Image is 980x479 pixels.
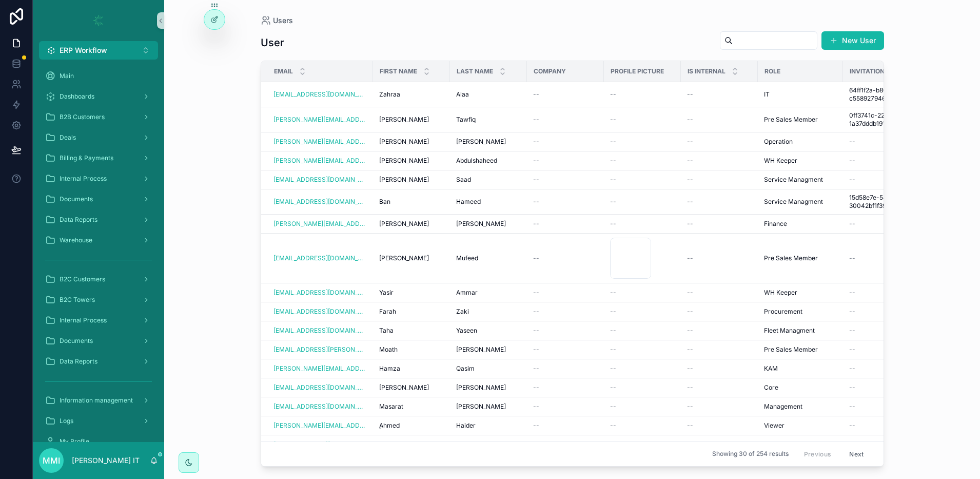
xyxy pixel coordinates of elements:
[379,327,394,335] span: Taha
[39,391,158,410] a: Information management
[849,254,953,262] a: --
[60,275,105,283] span: B2C Customers
[379,116,444,124] a: [PERSON_NAME]
[456,198,481,206] span: Hameed
[610,421,616,430] span: --
[273,289,367,297] a: [EMAIL_ADDRESS][DOMAIN_NAME]
[764,157,837,165] a: WH Keeper
[273,308,367,316] a: [EMAIL_ADDRESS][DOMAIN_NAME]
[849,111,953,128] a: 0ff3741c-226e-435b-afcc-1a37dddb191d
[273,384,367,392] a: [EMAIL_ADDRESS][DOMAIN_NAME]
[39,432,158,451] a: My Profile
[764,421,837,430] a: Viewer
[533,176,598,184] a: --
[849,220,953,228] a: --
[379,384,429,392] span: [PERSON_NAME]
[379,254,429,262] span: [PERSON_NAME]
[456,421,521,430] a: Haider
[456,365,521,373] a: Qasim
[379,308,396,316] span: Farah
[764,90,837,99] a: IT
[849,138,953,146] a: --
[687,327,752,335] a: --
[60,72,74,80] span: Main
[273,15,293,26] span: Users
[764,176,837,184] a: Service Managment
[273,90,367,99] a: [EMAIL_ADDRESS][DOMAIN_NAME]
[456,327,521,335] a: Yaseen
[687,138,752,146] a: --
[379,403,444,411] a: Masarat
[764,198,837,206] a: Service Managment
[273,116,367,124] a: [PERSON_NAME][EMAIL_ADDRESS][PERSON_NAME][DOMAIN_NAME]
[610,198,616,206] span: --
[456,346,521,354] a: [PERSON_NAME]
[379,220,429,228] span: [PERSON_NAME]
[687,90,752,99] a: --
[764,384,837,392] a: Core
[456,138,521,146] a: [PERSON_NAME]
[533,198,539,206] span: --
[39,87,158,106] a: Dashboards
[849,384,855,392] span: --
[687,365,752,373] a: --
[610,403,675,411] a: --
[456,90,469,99] span: Alaa
[687,384,693,392] span: --
[687,308,693,316] span: --
[456,327,477,335] span: Yaseen
[273,346,367,354] a: [EMAIL_ADDRESS][PERSON_NAME][DOMAIN_NAME]
[821,31,884,50] a: New User
[610,289,675,297] a: --
[33,60,164,442] div: scrollable content
[456,384,521,392] a: [PERSON_NAME]
[379,90,400,99] span: Zahraa
[273,365,367,373] a: [PERSON_NAME][EMAIL_ADDRESS][DOMAIN_NAME]
[687,90,693,99] span: --
[849,327,855,335] span: --
[533,365,539,373] span: --
[610,90,675,99] a: --
[849,194,953,210] a: 15d58e7e-5831-40e7-bf76-30042bf1f390
[273,403,367,411] a: [EMAIL_ADDRESS][DOMAIN_NAME]
[849,384,953,392] a: --
[533,327,598,335] a: --
[687,176,693,184] span: --
[764,254,837,262] a: Pre Sales Member
[764,289,837,297] a: WH Keeper
[764,308,802,316] span: Procurement
[273,254,367,262] a: [EMAIL_ADDRESS][DOMAIN_NAME]
[610,384,616,392] span: --
[379,90,444,99] a: Zahraa
[533,176,539,184] span: --
[456,176,471,184] span: Saad
[273,198,367,206] a: [EMAIL_ADDRESS][DOMAIN_NAME]
[456,289,521,297] a: Ammar
[39,270,158,289] a: B2C Customers
[273,138,367,146] a: [PERSON_NAME][EMAIL_ADDRESS][PERSON_NAME][DOMAIN_NAME]
[456,220,506,228] span: [PERSON_NAME]
[849,403,953,411] a: --
[39,210,158,229] a: Data Reports
[610,176,675,184] a: --
[764,90,770,99] span: IT
[379,440,400,449] span: Hamsa
[764,346,837,354] a: Pre Sales Member
[849,346,855,354] span: --
[379,138,429,146] span: [PERSON_NAME]
[533,421,598,430] a: --
[610,346,675,354] a: --
[687,346,752,354] a: --
[849,289,855,297] span: --
[610,308,616,316] span: --
[533,365,598,373] a: --
[533,346,539,354] span: --
[379,421,400,430] span: ِAhmed
[610,116,616,124] span: --
[764,403,802,411] span: Management
[849,289,953,297] a: --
